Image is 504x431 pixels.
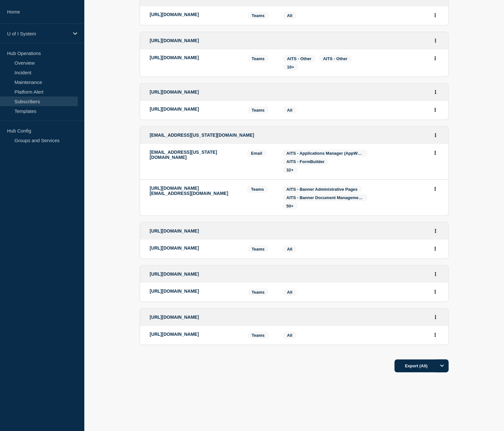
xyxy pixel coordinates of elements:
span: Teams [247,289,269,296]
button: Actions [432,36,440,46]
p: U of I System [7,31,69,36]
button: Actions [431,148,439,158]
button: Actions [432,87,440,97]
button: Actions [432,130,440,140]
p: [URL][DOMAIN_NAME] [150,106,238,112]
button: Actions [432,312,440,322]
button: Actions [431,105,439,115]
span: [URL][DOMAIN_NAME] [150,228,199,234]
span: Teams [247,55,269,62]
p: [URL][DOMAIN_NAME] [150,55,238,60]
span: AITS - Banner Document Management Services (BDMS-BXS) [286,195,407,200]
span: [URL][DOMAIN_NAME] [150,315,199,320]
span: [URL][DOMAIN_NAME] [150,89,199,95]
span: AITS - Banner Administrative Pages [286,187,358,192]
button: Actions [431,10,439,20]
span: 50+ [286,204,294,208]
span: [EMAIL_ADDRESS][US_STATE][DOMAIN_NAME] [150,133,254,138]
p: [EMAIL_ADDRESS][US_STATE][DOMAIN_NAME] [150,150,237,160]
span: Teams [247,332,269,339]
span: AITS - Other [287,56,312,61]
span: 32+ [286,168,294,172]
span: Teams [247,186,268,193]
p: [URL][DOMAIN_NAME] [150,289,238,294]
span: All [287,108,293,113]
p: [URL][DOMAIN_NAME] [150,245,238,251]
span: 10+ [287,65,294,69]
p: [URL][DOMAIN_NAME] [150,332,238,337]
span: AITS - Other [323,56,348,61]
span: Email [247,150,266,157]
span: [URL][DOMAIN_NAME] [150,271,199,277]
button: Actions [431,287,439,297]
button: Actions [431,244,439,254]
p: [URL][DOMAIN_NAME] [150,12,238,17]
span: All [287,13,293,18]
button: Options [436,360,449,372]
span: All [287,247,293,252]
button: Actions [432,226,440,236]
button: Actions [431,330,439,340]
span: AITS - FormBuilder [286,159,324,164]
span: AITS - Applications Manager (AppWorx) [286,151,366,156]
span: All [287,290,293,295]
button: Actions [432,269,440,279]
button: Actions [431,53,439,63]
button: Export (All) [395,360,449,372]
span: All [287,333,293,338]
span: Teams [247,106,269,114]
span: [URL][DOMAIN_NAME] [150,38,199,43]
p: [URL][DOMAIN_NAME][EMAIL_ADDRESS][DOMAIN_NAME] [150,186,237,196]
span: Teams [247,245,269,253]
button: Actions [431,184,439,194]
span: Teams [247,12,269,19]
